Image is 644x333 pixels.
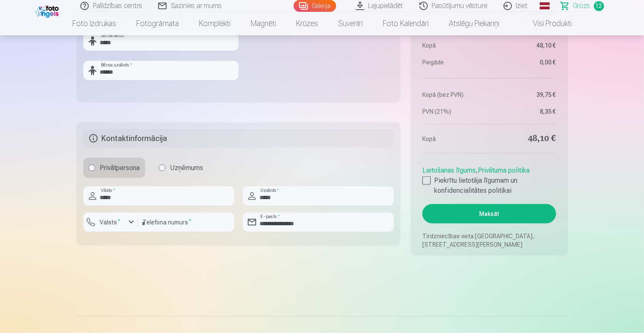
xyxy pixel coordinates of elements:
[422,162,556,196] div: ,
[493,133,556,145] dd: 48,10 €
[83,213,138,232] button: Valsts*
[594,1,604,11] span: 12
[422,204,556,224] button: Maksāt
[328,12,373,35] a: Suvenīri
[422,58,485,67] dt: Piegāde
[373,12,439,35] a: Foto kalendāri
[422,107,485,116] dt: PVN (21%)
[126,12,189,35] a: Fotogrāmata
[439,12,509,35] a: Atslēgu piekariņi
[422,91,485,99] dt: Kopā (bez PVN)
[154,158,209,178] label: Uzņēmums
[422,41,485,50] dt: Kopā
[88,165,95,171] input: Privātpersona
[35,3,61,18] img: /fa1
[573,1,591,11] span: Grozs
[241,12,286,35] a: Magnēti
[159,165,165,171] input: Uzņēmums
[286,12,328,35] a: Krūzes
[493,91,556,99] dd: 39,75 €
[493,107,556,116] dd: 8,35 €
[62,12,126,35] a: Foto izdrukas
[189,12,241,35] a: Komplekti
[422,176,556,196] label: Piekrītu lietotāja līgumam un konfidencialitātes politikai
[493,41,556,50] dd: 48,10 €
[422,232,556,249] p: Tirdzniecības vieta [GEOGRAPHIC_DATA], [STREET_ADDRESS][PERSON_NAME]
[83,158,145,178] label: Privātpersona
[97,218,124,226] label: Valsts
[83,129,394,148] h5: Kontaktinformācija
[422,166,476,174] a: Lietošanas līgums
[422,133,485,145] dt: Kopā
[478,166,530,174] a: Privātuma politika
[493,58,556,67] dd: 0,00 €
[509,12,582,35] a: Visi produkti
